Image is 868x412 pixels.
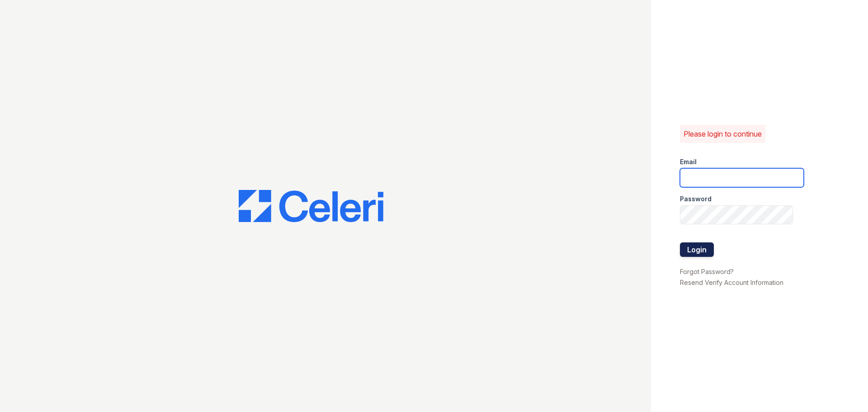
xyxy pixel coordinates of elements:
img: CE_Logo_Blue-a8612792a0a2168367f1c8372b55b34899dd931a85d93a1a3d3e32e68fde9ad4.png [239,190,383,223]
a: Resend Verify Account Information [680,279,783,286]
p: Please login to continue [684,128,762,139]
label: Email [680,157,697,166]
label: Password [680,194,712,204]
a: Forgot Password? [680,268,734,275]
button: Login [680,242,714,257]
